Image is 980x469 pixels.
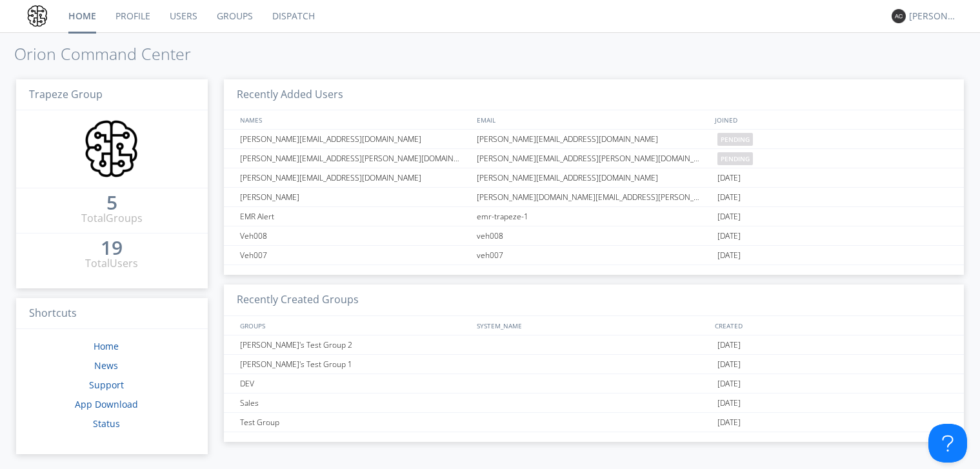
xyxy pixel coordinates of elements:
[717,394,741,413] span: [DATE]
[237,374,474,393] div: DEV
[237,168,474,187] div: [PERSON_NAME][EMAIL_ADDRESS][DOMAIN_NAME]
[474,188,714,206] div: [PERSON_NAME][DOMAIN_NAME][EMAIL_ADDRESS][PERSON_NAME][DOMAIN_NAME]
[928,424,967,463] iframe: Toggle Customer Support
[237,246,474,264] div: Veh007
[224,335,964,355] a: [PERSON_NAME]'s Test Group 2[DATE]
[717,374,741,394] span: [DATE]
[224,355,964,374] a: [PERSON_NAME]'s Test Group 1[DATE]
[237,226,474,245] div: Veh008
[717,246,741,265] span: [DATE]
[101,241,123,254] div: 19
[224,284,964,316] h3: Recently Created Groups
[717,188,741,207] span: [DATE]
[224,413,964,432] a: Test Group[DATE]
[224,246,964,265] a: Veh007veh007[DATE]
[237,355,474,374] div: [PERSON_NAME]'s Test Group 1
[224,374,964,394] a: DEV[DATE]
[106,196,117,211] a: 5
[101,241,123,256] a: 19
[29,87,103,101] span: Trapeze Group
[237,130,474,148] div: [PERSON_NAME][EMAIL_ADDRESS][DOMAIN_NAME]
[717,335,741,355] span: [DATE]
[474,130,714,148] div: [PERSON_NAME][EMAIL_ADDRESS][DOMAIN_NAME]
[237,413,474,432] div: Test Group
[237,110,470,129] div: NAMES
[712,110,951,129] div: JOINED
[474,207,714,226] div: emr-trapeze-1
[717,413,741,432] span: [DATE]
[237,335,474,354] div: [PERSON_NAME]'s Test Group 2
[224,130,964,149] a: [PERSON_NAME][EMAIL_ADDRESS][DOMAIN_NAME][PERSON_NAME][EMAIL_ADDRESS][DOMAIN_NAME]pending
[717,207,741,226] span: [DATE]
[237,394,474,412] div: Sales
[94,340,119,352] a: Home
[237,149,474,168] div: [PERSON_NAME][EMAIL_ADDRESS][PERSON_NAME][DOMAIN_NAME]
[712,316,951,335] div: CREATED
[89,379,124,391] a: Support
[717,226,741,246] span: [DATE]
[85,256,138,271] div: Total Users
[224,149,964,168] a: [PERSON_NAME][EMAIL_ADDRESS][PERSON_NAME][DOMAIN_NAME][PERSON_NAME][EMAIL_ADDRESS][PERSON_NAME][D...
[237,207,474,226] div: EMR Alert
[224,394,964,413] a: Sales[DATE]
[717,355,741,374] span: [DATE]
[717,152,753,165] span: pending
[909,10,957,23] div: [PERSON_NAME]
[93,417,120,430] a: Status
[474,110,712,129] div: EMAIL
[717,168,741,188] span: [DATE]
[224,226,964,246] a: Veh008veh008[DATE]
[81,118,143,180] img: 0b72d42dfa8a407a8643a71bb54b2e48
[94,359,118,372] a: News
[237,316,470,335] div: GROUPS
[224,79,964,111] h3: Recently Added Users
[717,133,753,146] span: pending
[26,5,49,28] img: 0b72d42dfa8a407a8643a71bb54b2e48
[224,168,964,188] a: [PERSON_NAME][EMAIL_ADDRESS][DOMAIN_NAME][PERSON_NAME][EMAIL_ADDRESS][DOMAIN_NAME][DATE]
[237,188,474,206] div: [PERSON_NAME]
[224,188,964,207] a: [PERSON_NAME][PERSON_NAME][DOMAIN_NAME][EMAIL_ADDRESS][PERSON_NAME][DOMAIN_NAME][DATE]
[474,168,714,187] div: [PERSON_NAME][EMAIL_ADDRESS][DOMAIN_NAME]
[474,149,714,168] div: [PERSON_NAME][EMAIL_ADDRESS][PERSON_NAME][DOMAIN_NAME]
[106,196,117,209] div: 5
[81,211,143,226] div: Total Groups
[224,207,964,226] a: EMR Alertemr-trapeze-1[DATE]
[474,316,712,335] div: SYSTEM_NAME
[16,298,208,330] h3: Shortcuts
[474,246,714,264] div: veh007
[892,9,906,23] img: 373638.png
[474,226,714,245] div: veh008
[75,398,138,410] a: App Download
